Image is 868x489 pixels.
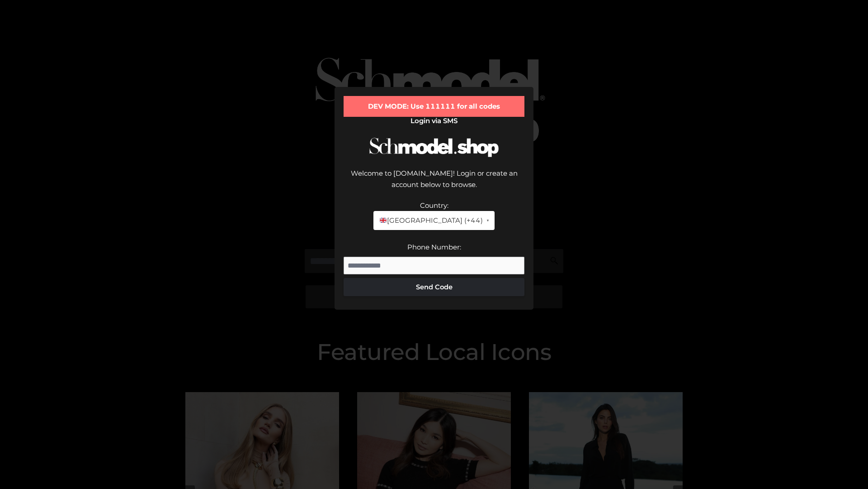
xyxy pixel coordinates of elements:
button: Send Code [344,278,524,296]
img: Schmodel Logo [366,129,502,165]
div: DEV MODE: Use 111111 for all codes [344,96,524,117]
img: 🇬🇧 [380,217,387,224]
label: Phone Number: [407,243,461,251]
span: [GEOGRAPHIC_DATA] (+44) [379,215,482,226]
div: Welcome to [DOMAIN_NAME]! Login or create an account below to browse. [344,168,524,200]
h2: Login via SMS [344,117,524,125]
label: Country: [420,201,448,210]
